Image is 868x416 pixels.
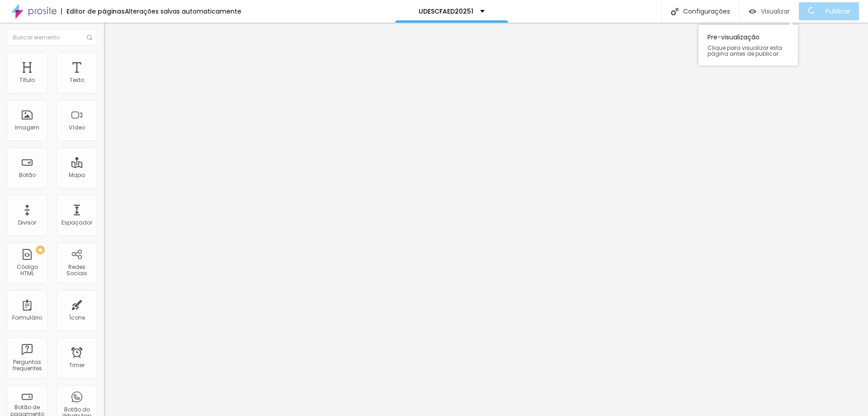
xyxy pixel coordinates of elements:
div: Timer [69,362,85,368]
img: view-1.svg [749,8,756,15]
input: Buscar elemento [7,29,97,46]
div: Código HTML [9,264,45,277]
div: Vídeo [69,124,85,131]
span: Publicar [826,8,850,15]
div: Formulário [12,315,42,321]
img: Icone [671,8,679,15]
div: Texto [70,77,84,83]
div: Botão [19,172,36,178]
div: Mapa [69,172,85,178]
button: Publicar [799,2,859,20]
div: Espaçador [61,220,92,226]
div: Redes Sociais [59,264,94,277]
div: Título [19,77,35,83]
button: Visualizar [740,2,799,20]
div: Perguntas frequentes [9,359,45,372]
div: Ícone [69,315,85,321]
p: UDESCFAED20251 [419,8,473,14]
div: Editor de páginas [61,8,125,14]
div: Divisor [18,220,36,226]
div: Alterações salvas automaticamente [125,8,241,14]
img: Icone [87,35,92,40]
div: Imagem [15,124,39,131]
iframe: Editor [104,23,868,416]
span: Visualizar [761,8,790,15]
div: Pre-visualização [698,25,798,66]
span: Clique para visualizar esta página antes de publicar. [708,45,789,57]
